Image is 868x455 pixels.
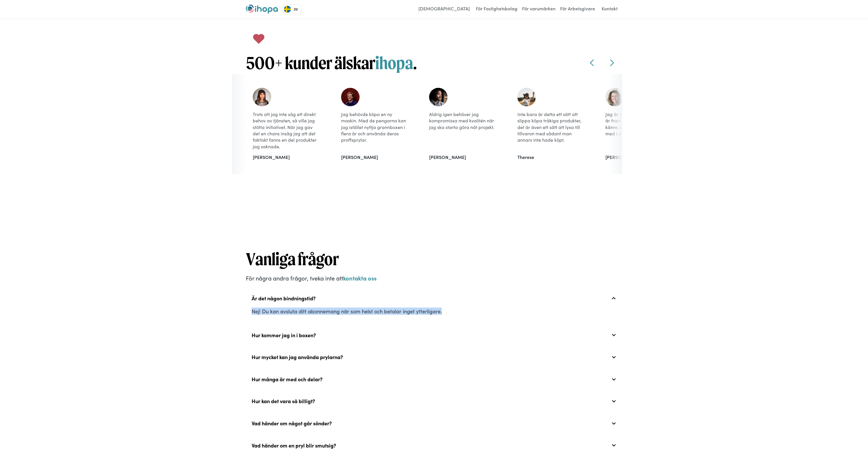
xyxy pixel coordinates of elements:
div: Language [283,4,302,14]
a: För Fastighetsbolag [474,5,519,14]
img: Emanuel [341,88,360,106]
a: Kontakt [598,5,621,14]
div: [PERSON_NAME] [605,154,673,160]
p: Inte bara är detta ett sätt att slippa köpa tråkiga produkter, det är även ett sätt att lyxa till... [517,111,585,143]
a: För varumärken [521,5,557,14]
img: Therese [517,88,536,106]
img: Linda [253,88,271,106]
p: Jag behövde köpa en ny maskin. Med de pengarna kan jag istället nyttja grannboxen i flera år och ... [341,111,409,143]
h1: 500+ kunder älskar . [246,52,417,74]
div: Hur kommer jag in i boxen? [246,326,622,344]
div: Hur kan det vara så billigt? [246,392,622,410]
nav: Är det någon bindningstid? [246,308,622,322]
div: Vad händer om en pryl blir smutsig? [252,442,336,449]
img: Caroline [605,88,624,106]
a: home [246,5,278,14]
div: Vad händer om något går sönder? [246,414,622,433]
h1: Vanliga frågor [246,248,622,270]
p: Aldrig igen behöver jag kompromissa med kvalitén när jag ska starta göra nåt projekt. [429,111,497,130]
div: Hur många är med och delar? [246,370,622,388]
div: Hur kommer jag in i boxen? [252,332,316,338]
a: SV [283,5,301,14]
img: ihopa logo [246,5,278,14]
p: För några andra frågor, tveka inte att [246,274,622,282]
div: [PERSON_NAME] [429,154,497,160]
p: Trots att jag inte såg ett direkt behov av tjänsten, så ville jag stötta initiativet. När jag gav... [253,111,320,149]
a: kontakta oss [343,274,377,282]
div: Vad händer om något går sönder? [252,420,332,426]
div: Vad händer om en pryl blir smutsig? [246,436,622,454]
img: Robert [429,88,448,106]
div: Hur mycket kan jag använda prylarna? [252,354,343,360]
div: Therese [517,154,585,160]
p: Jag är övertygad om att detta är framtiden och jag tycker det känns spännande att få vara med i s... [605,111,673,137]
div: [PERSON_NAME] [341,154,409,160]
div: Är det någon bindningstid? [252,295,316,302]
div: Hur kan det vara så billigt? [252,398,315,404]
div: Hur mycket kan jag använda prylarna? [246,348,622,366]
a: [DEMOGRAPHIC_DATA] [416,5,473,14]
aside: Language selected: Svenska [283,4,302,14]
span: ihopa [375,52,413,73]
div: [PERSON_NAME] [253,154,320,160]
div: Hur många är med och delar? [252,376,323,382]
a: För Arbetsgivare [559,5,596,14]
div: Är det någon bindningstid? [246,289,622,308]
p: Nej! Du kan avsluta ditt abonnemang när som helst och betalar inget ytterligare. [252,308,616,315]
